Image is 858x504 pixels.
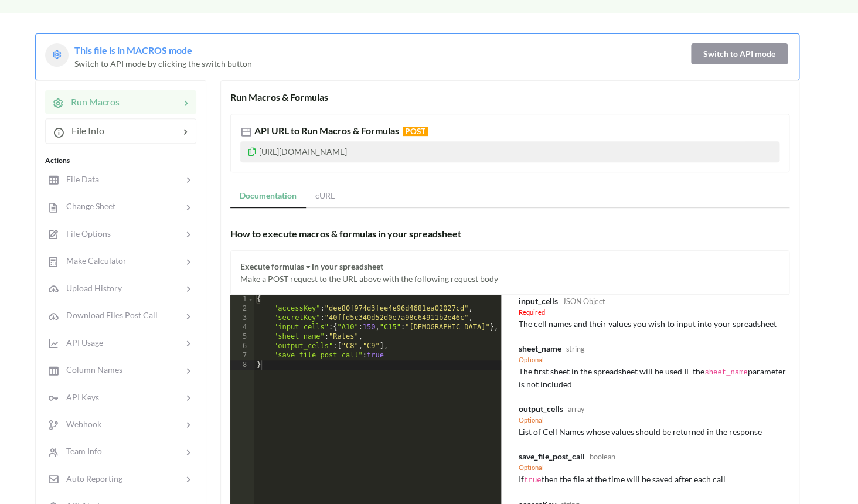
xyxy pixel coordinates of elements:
[271,260,304,273] div: formulas
[59,283,122,293] span: Upload History
[519,474,725,484] span: If then the file at the time will be saved after each call
[64,125,104,136] span: File Info
[59,256,127,265] span: Make Calculator
[230,332,254,342] div: 5
[519,296,558,306] span: input_cells
[230,323,254,332] div: 4
[240,260,779,273] div: Execute in your spreadsheet
[230,304,254,314] div: 2
[519,366,786,389] span: The first sheet in the spreadsheet will be used IF the parameter is not included
[519,464,544,471] span: Optional
[59,229,111,239] span: File Options
[230,295,254,304] div: 1
[519,404,563,414] span: output_cells
[59,338,103,348] span: API Usage
[59,474,122,483] span: Auto Reporting
[230,360,254,370] div: 8
[59,310,158,320] span: Download Files Post Call
[64,96,120,107] span: Run Macros
[306,185,344,208] a: cURL
[230,90,789,104] div: Run Macros & Formulas
[240,141,779,162] p: [URL][DOMAIN_NAME]
[565,405,584,414] span: array
[403,127,428,136] span: POST
[524,476,541,485] code: true
[254,125,428,136] span: API URL to Run Macros & Formulas
[704,369,748,377] code: sheet_name
[519,427,762,437] span: List of Cell Names whose values should be returned in the response
[74,59,252,69] span: Switch to API mode by clicking the switch button
[230,185,306,208] a: Documentation
[240,273,779,285] div: Make a POST request to the URL above with the following request body
[519,343,561,353] span: sheet_name
[59,392,99,402] span: API Keys
[74,45,192,56] span: This file is in MACROS mode
[563,345,584,353] span: string
[230,314,254,323] div: 3
[519,356,544,363] span: Optional
[59,174,99,184] span: File Data
[519,416,544,424] span: Optional
[59,419,101,429] span: Webhook
[59,365,122,374] span: Column Names
[519,308,545,316] span: Required
[59,446,102,456] span: Team Info
[230,342,254,351] div: 6
[230,227,789,241] div: How to execute macros & formulas in your spreadsheet
[519,319,777,329] span: The cell names and their values you wish to input into your spreadsheet
[691,43,788,64] button: Switch to API mode
[45,155,196,166] div: Actions
[230,351,254,360] div: 7
[59,201,115,211] span: Change Sheet
[519,451,585,461] span: save_file_post_call
[560,297,605,306] span: JSON Object
[587,452,615,461] span: boolean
